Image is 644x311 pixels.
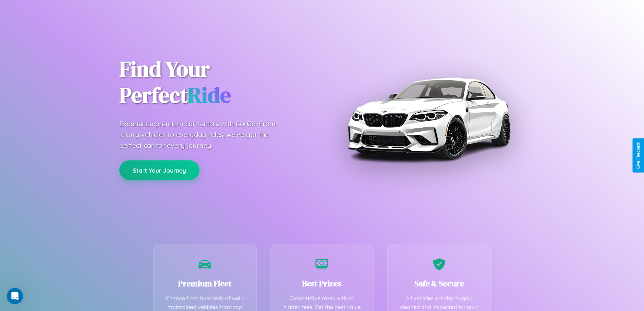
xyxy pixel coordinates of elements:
iframe: Intercom live chat [7,288,23,304]
img: Premium BMW car rental vehicle [344,34,513,203]
h1: Find Your Perfect [119,56,312,108]
div: Give Feedback [636,142,641,169]
button: Start Your Journey [119,160,199,180]
span: Ride [188,80,231,110]
h3: Premium Fleet [164,278,246,289]
p: Experience premium car rentals with CarGo. From luxury vehicles to everyday rides, we've got the ... [119,118,288,151]
h3: Best Prices [281,278,363,289]
h3: Safe & Secure [398,278,481,289]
